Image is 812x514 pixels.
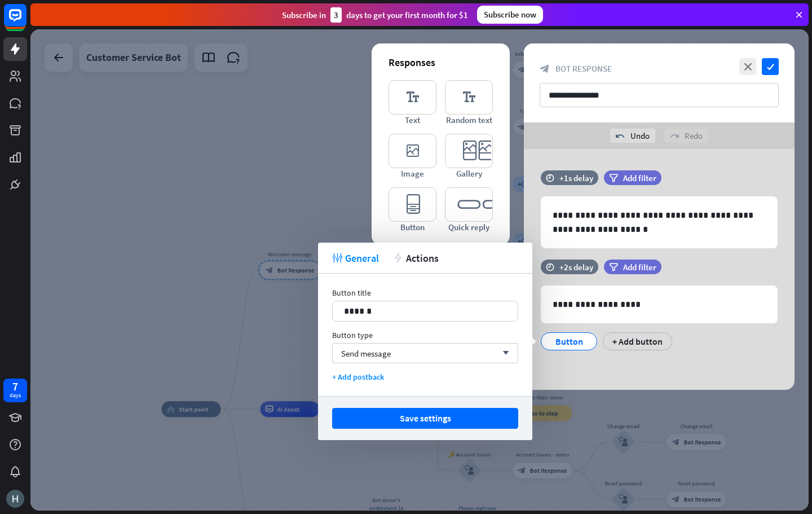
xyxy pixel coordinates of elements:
span: Add filter [623,262,656,273]
i: tweak [332,253,342,263]
div: Subscribe now [477,6,543,24]
i: action [393,253,403,263]
div: Button title [332,288,518,298]
a: 7 days [3,379,27,402]
i: filter [609,263,618,271]
div: Button type [332,330,518,340]
div: Redo [664,129,708,143]
i: time [546,263,554,271]
i: check [762,58,779,75]
span: Actions [406,252,439,265]
div: Subscribe in days to get your first month for $1 [282,7,468,23]
div: Undo [610,129,655,143]
div: + Add button [603,332,672,350]
div: +1s delay [559,173,593,183]
div: + Add postback [332,372,518,382]
i: arrow_down [497,350,509,357]
button: Save settings [332,408,518,429]
span: Add filter [623,173,656,183]
div: +2s delay [559,262,593,273]
i: filter [609,174,618,182]
button: Open LiveChat chat widget [9,5,43,38]
div: 3 [330,7,342,23]
i: undo [616,131,625,140]
div: 7 [12,381,18,392]
i: redo [670,131,679,140]
div: days [10,392,21,399]
i: block_bot_response [540,64,550,74]
div: Button [550,333,588,350]
span: Bot Response [555,63,612,74]
i: time [546,174,554,182]
i: close [739,58,756,75]
span: Send message [341,348,391,359]
span: General [345,252,379,265]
